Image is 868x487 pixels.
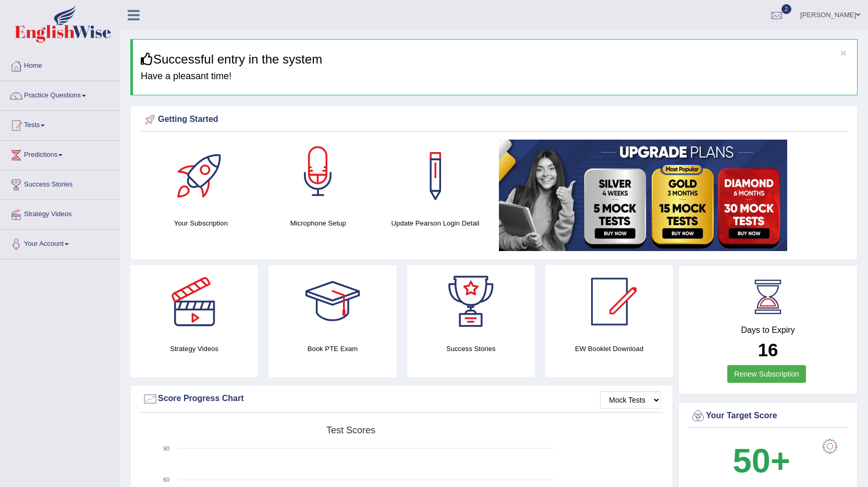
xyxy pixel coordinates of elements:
a: Tests [1,111,119,137]
img: small5.jpg [499,140,787,251]
a: Success Stories [1,170,119,196]
div: Getting Started [142,112,846,128]
h4: Update Pearson Login Detail [382,218,489,229]
text: 90 [163,445,169,452]
a: Home [1,52,119,78]
h4: Your Subscription [148,218,254,229]
b: 16 [758,340,778,360]
h4: EW Booklet Download [545,343,673,354]
span: 2 [781,4,792,14]
div: Score Progress Chart [142,391,661,407]
a: Renew Subscription [727,365,806,383]
a: Practice Questions [1,81,119,107]
h4: Strategy Videos [130,343,258,354]
tspan: Test scores [326,425,375,435]
h3: Successful entry in the system [141,53,849,66]
text: 60 [163,477,169,483]
a: Predictions [1,141,119,167]
a: Strategy Videos [1,200,119,226]
a: Your Account [1,230,119,256]
h4: Days to Expiry [690,326,846,335]
h4: Book PTE Exam [268,343,396,354]
button: × [840,47,847,58]
h4: Have a pleasant time! [141,71,849,82]
div: Your Target Score [690,408,846,424]
h4: Success Stories [407,343,535,354]
b: 50+ [733,442,790,480]
h4: Microphone Setup [265,218,372,229]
